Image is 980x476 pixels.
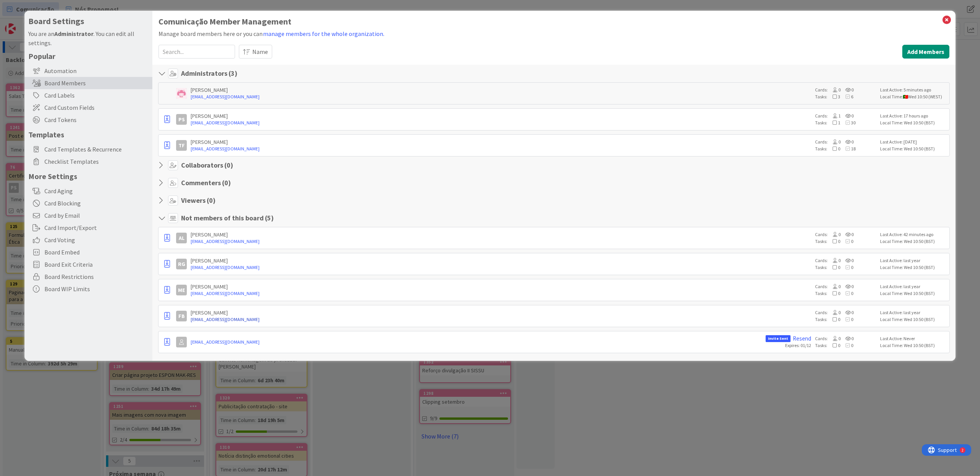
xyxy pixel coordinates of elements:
div: Last Active: 17 hours ago [880,112,947,119]
div: Cards: [815,231,876,238]
div: Last Active: last year [880,257,947,264]
div: Card Labels [24,89,152,101]
div: [PERSON_NAME] [191,86,811,93]
a: [EMAIL_ADDRESS][DOMAIN_NAME] [191,238,811,245]
div: 2 [40,3,42,9]
span: 0 [840,316,853,322]
div: AL [176,233,187,243]
span: 0 [840,264,853,270]
div: [PERSON_NAME] [191,257,811,264]
span: 0 [840,290,853,296]
div: RG [176,259,187,269]
div: Local Time: Wed 10:50 (WEST) [880,93,947,100]
span: 0 [828,336,841,341]
h4: Not members of this board [181,214,274,222]
span: 0 [841,284,854,289]
span: Card Custom Fields [44,103,149,112]
button: Add Members [902,45,949,59]
span: Name [252,47,268,56]
div: Last Active: last year [880,309,947,316]
div: Last Active: Never [880,335,947,342]
div: Card Blocking [24,197,152,209]
div: Local Time: Wed 10:50 (BST) [880,316,947,323]
a: [EMAIL_ADDRESS][DOMAIN_NAME] [191,290,811,297]
span: 6 [840,94,853,99]
div: [PERSON_NAME] [191,112,811,119]
span: 0 [827,316,840,322]
div: Cards: [815,112,876,119]
div: Tasks: [815,342,876,349]
div: Cards: [815,335,876,342]
h4: Administrators [181,69,237,78]
span: ( 3 ) [229,69,237,78]
span: 0 [828,231,841,237]
span: 0 [827,238,840,244]
b: Administrator [54,30,93,37]
div: Board Members [24,77,152,89]
div: Tasks: [815,119,876,126]
div: Tasks: [815,238,876,245]
span: 0 [828,258,841,263]
div: Last Active: [DATE] [880,139,947,145]
span: Card Voting [44,235,149,245]
div: Last Active: last year [880,283,947,290]
span: 0 [827,264,840,270]
div: Local Time: Wed 10:50 (BST) [880,238,947,245]
div: You are an . You can edit all settings. [28,29,149,47]
span: Invite Sent [766,335,791,342]
div: [PERSON_NAME] [191,231,811,238]
a: [EMAIL_ADDRESS][DOMAIN_NAME] [191,264,811,271]
span: ( 0 ) [207,196,216,205]
div: PS [176,114,187,125]
span: ( 0 ) [222,178,231,187]
div: ME [176,285,187,295]
div: [PERSON_NAME] [191,283,811,290]
div: Tasks: [815,93,876,100]
h1: Comunicação Member Management [158,17,949,26]
span: Card by Email [44,211,149,220]
div: Cards: [815,283,876,290]
span: 0 [840,342,853,348]
span: 0 [828,284,841,289]
a: [EMAIL_ADDRESS][DOMAIN_NAME] [191,119,811,126]
div: Cards: [815,257,876,264]
span: 0 [841,87,854,93]
a: Resend [793,335,811,342]
h4: Collaborators [181,161,233,170]
span: 0 [827,342,840,348]
span: Card Tokens [44,115,149,124]
button: manage members for the whole organization. [263,29,385,39]
a: [EMAIL_ADDRESS][DOMAIN_NAME] [191,339,762,346]
a: [EMAIL_ADDRESS][DOMAIN_NAME] [191,316,811,323]
input: Search... [158,45,235,59]
div: TF [176,140,187,151]
h5: More Settings [28,171,149,181]
span: Checklist Templates [44,157,149,166]
div: Local Time: Wed 10:50 (BST) [880,145,947,152]
div: Expires: 01/12 [785,342,811,349]
span: 0 [827,146,840,152]
div: Local Time: Wed 10:50 (BST) [880,290,947,297]
button: Name [239,45,272,59]
div: Cards: [815,309,876,316]
h5: Templates [28,130,149,139]
div: Last Active: 5 minutes ago [880,86,947,93]
span: 1 [828,113,841,119]
div: Manage board members here or you can [158,29,949,39]
span: 0 [841,258,854,263]
span: 30 [840,120,856,126]
h4: Commenters [181,179,231,187]
h4: Board Settings [28,16,149,26]
span: 0 [828,310,841,315]
span: 0 [828,139,841,145]
span: 0 [841,310,854,315]
div: Card Import/Export [24,222,152,234]
img: pt.png [903,95,908,99]
div: Tasks: [815,290,876,297]
div: Tasks: [815,264,876,271]
span: ( 0 ) [224,161,233,170]
span: 0 [827,290,840,296]
div: Automation [24,65,152,77]
span: Support [16,1,35,10]
div: [PERSON_NAME] [191,139,811,145]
